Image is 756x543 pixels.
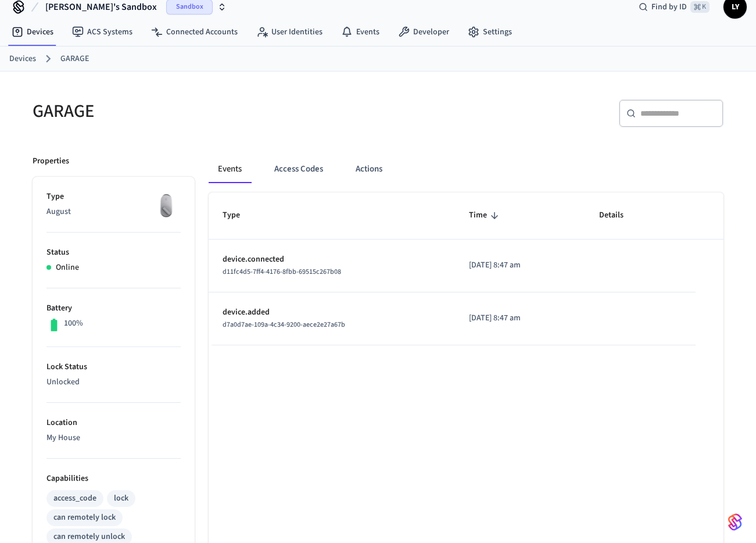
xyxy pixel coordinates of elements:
a: Devices [2,22,63,42]
a: Settings [458,22,521,42]
h5: GARAGE [33,99,371,123]
span: d11fc4d5-7ff4-4176-8fbb-69515c267b08 [223,267,341,277]
p: Status [46,247,181,259]
div: lock [114,492,128,505]
table: sticky table [209,192,723,345]
p: [DATE] 8:47 am [469,259,571,271]
p: [DATE] 8:47 am [469,312,571,324]
p: Capabilities [46,473,181,485]
p: device.added [223,306,441,319]
a: Devices [9,53,36,65]
div: access_code [53,492,96,505]
p: Battery [46,302,181,315]
p: device.connected [223,253,441,266]
a: GARAGE [60,53,89,65]
span: Details [599,206,639,224]
span: Find by ID [651,1,687,13]
p: Location [46,417,181,429]
div: ant example [209,155,723,183]
span: Type [223,206,255,224]
p: Properties [33,155,69,167]
a: ACS Systems [63,22,142,42]
span: ⌘ K [690,1,710,13]
a: Connected Accounts [142,22,247,42]
p: Type [46,191,181,203]
span: d7a0d7ae-109a-4c34-9200-aece2e27a67b [223,320,345,330]
button: Actions [346,155,392,183]
button: Events [209,155,251,183]
p: Unlocked [46,376,181,388]
div: can remotely lock [53,512,116,524]
p: August [46,206,181,218]
button: Access Codes [265,155,332,183]
div: can remotely unlock [53,531,125,543]
p: Lock Status [46,361,181,373]
p: 100% [64,317,83,330]
img: August Wifi Smart Lock 3rd Gen, Silver, Front [152,191,181,220]
a: Developer [389,22,458,42]
img: SeamLogoGradient.69752ec5.svg [728,513,742,531]
span: Time [469,206,502,224]
p: Online [56,262,79,274]
a: Events [332,22,389,42]
p: My House [46,432,181,444]
a: User Identities [247,22,332,42]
